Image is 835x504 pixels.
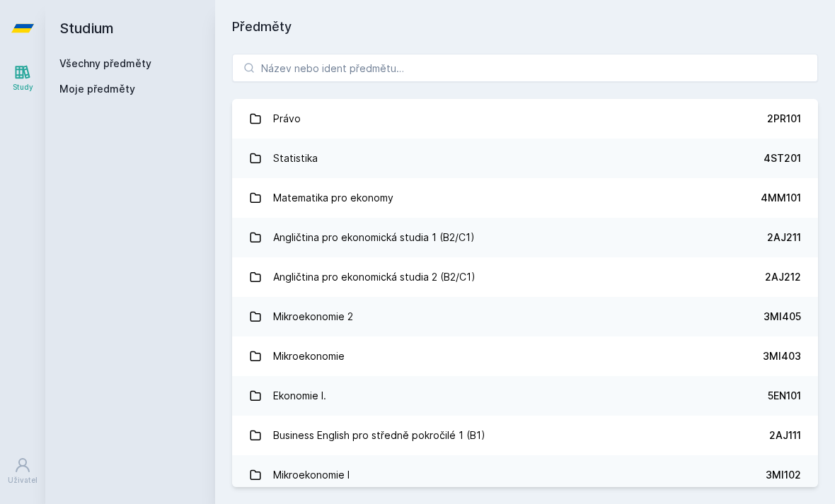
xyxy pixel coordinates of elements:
a: Všechny předměty [59,57,151,69]
a: Angličtina pro ekonomická studia 1 (B2/C1) 2AJ211 [232,218,818,257]
div: Business English pro středně pokročilé 1 (B1) [273,421,485,450]
a: Matematika pro ekonomy 4MM101 [232,178,818,218]
div: Mikroekonomie 2 [273,303,353,331]
input: Název nebo ident předmětu… [232,54,818,82]
a: Mikroekonomie I 3MI102 [232,455,818,495]
h1: Předměty [232,17,818,37]
div: Právo [273,105,301,133]
span: Moje předměty [59,82,135,96]
a: Business English pro středně pokročilé 1 (B1) 2AJ111 [232,416,818,455]
div: 2PR101 [767,112,801,126]
div: 2AJ211 [767,230,801,245]
a: Study [3,57,42,100]
div: 3MI102 [766,468,801,482]
div: 3MI405 [764,310,801,324]
a: Uživatel [3,450,42,493]
div: 4ST201 [764,151,801,165]
div: Mikroekonomie [273,342,345,370]
div: 2AJ111 [769,428,801,443]
div: 3MI403 [763,349,801,363]
div: Statistika [273,144,318,172]
div: 4MM101 [761,191,801,205]
a: Angličtina pro ekonomická studia 2 (B2/C1) 2AJ212 [232,257,818,297]
div: Angličtina pro ekonomická studia 1 (B2/C1) [273,223,475,252]
div: 2AJ212 [765,270,801,284]
div: Angličtina pro ekonomická studia 2 (B2/C1) [273,263,476,291]
a: Mikroekonomie 2 3MI405 [232,297,818,336]
div: Matematika pro ekonomy [273,184,393,212]
div: Mikroekonomie I [273,461,350,489]
a: Mikroekonomie 3MI403 [232,336,818,376]
div: 5EN101 [768,389,801,403]
div: Uživatel [8,475,38,486]
a: Ekonomie I. 5EN101 [232,376,818,416]
div: Ekonomie I. [273,382,326,410]
a: Právo 2PR101 [232,99,818,139]
div: Study [13,82,33,93]
a: Statistika 4ST201 [232,139,818,178]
